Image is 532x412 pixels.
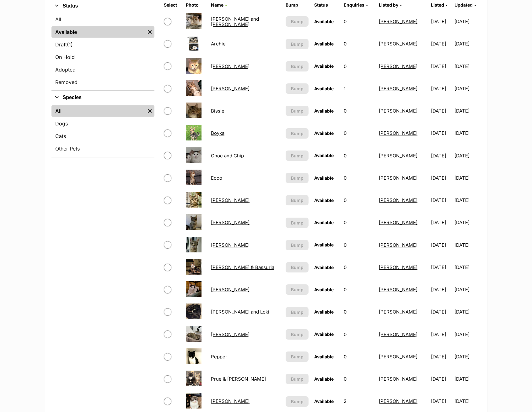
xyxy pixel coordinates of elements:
[286,151,309,161] button: Bump
[454,122,480,144] td: [DATE]
[314,220,334,225] span: Available
[286,284,309,295] button: Bump
[428,33,454,55] td: [DATE]
[51,143,154,154] a: Other Pets
[314,242,334,247] span: Available
[314,265,334,270] span: Available
[379,63,417,69] a: [PERSON_NAME]
[211,264,274,270] a: [PERSON_NAME] & Bassuria
[51,14,154,25] a: All
[291,376,304,382] span: Bump
[291,286,304,293] span: Bump
[291,398,304,405] span: Bump
[341,279,376,300] td: 0
[291,63,304,70] span: Bump
[341,145,376,166] td: 0
[379,86,417,92] a: [PERSON_NAME]
[428,78,454,99] td: [DATE]
[286,218,309,228] button: Bump
[454,145,480,166] td: [DATE]
[286,329,309,340] button: Bump
[291,85,304,92] span: Bump
[454,301,480,323] td: [DATE]
[291,309,304,315] span: Bump
[428,189,454,211] td: [DATE]
[291,219,304,226] span: Bump
[51,2,154,10] button: Status
[186,259,202,275] img: Julie & Bassuria
[341,368,376,390] td: 0
[341,11,376,32] td: 0
[341,189,376,211] td: 0
[454,2,476,8] a: Updated
[286,16,309,27] button: Bump
[291,242,304,248] span: Bump
[211,376,266,382] a: Prue & [PERSON_NAME]
[291,197,304,203] span: Bump
[379,2,398,8] span: Listed by
[211,16,259,27] a: [PERSON_NAME] and [PERSON_NAME]
[428,234,454,256] td: [DATE]
[454,212,480,233] td: [DATE]
[211,63,250,69] a: [PERSON_NAME]
[211,108,224,114] a: Bissie
[379,2,402,8] a: Listed by
[211,86,250,92] a: [PERSON_NAME]
[186,58,202,74] img: Aslan
[211,153,244,159] a: Choc and Chip
[314,153,334,158] span: Available
[341,122,376,144] td: 0
[291,41,304,47] span: Bump
[51,130,154,142] a: Cats
[145,105,154,117] a: Remove filter
[454,324,480,345] td: [DATE]
[431,2,444,8] span: Listed
[291,108,304,114] span: Bump
[291,130,304,137] span: Bump
[314,130,334,136] span: Available
[341,33,376,55] td: 0
[428,55,454,77] td: [DATE]
[379,219,417,225] a: [PERSON_NAME]
[211,41,226,47] a: Archie
[428,100,454,122] td: [DATE]
[51,118,154,129] a: Dogs
[454,100,480,122] td: [DATE]
[286,128,309,139] button: Bump
[344,2,368,8] a: Enquiries
[211,197,250,203] a: [PERSON_NAME]
[314,331,334,337] span: Available
[286,351,309,362] button: Bump
[428,346,454,367] td: [DATE]
[379,264,417,270] a: [PERSON_NAME]
[291,353,304,360] span: Bump
[341,346,376,367] td: 0
[286,262,309,272] button: Bump
[428,256,454,278] td: [DATE]
[379,331,417,337] a: [PERSON_NAME]
[454,390,480,412] td: [DATE]
[286,307,309,317] button: Bump
[379,130,417,136] a: [PERSON_NAME]
[286,106,309,116] button: Bump
[379,41,417,47] a: [PERSON_NAME]
[428,279,454,300] td: [DATE]
[286,39,309,49] button: Bump
[341,212,376,233] td: 0
[379,175,417,181] a: [PERSON_NAME]
[454,256,480,278] td: [DATE]
[286,173,309,183] button: Bump
[291,264,304,271] span: Bump
[314,63,334,69] span: Available
[51,39,154,50] a: Draft
[379,309,417,315] a: [PERSON_NAME]
[314,198,334,203] span: Available
[314,287,334,292] span: Available
[211,354,227,360] a: Pepper
[341,256,376,278] td: 0
[379,108,417,114] a: [PERSON_NAME]
[379,398,417,404] a: [PERSON_NAME]
[341,324,376,345] td: 0
[341,100,376,122] td: 0
[379,153,417,159] a: [PERSON_NAME]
